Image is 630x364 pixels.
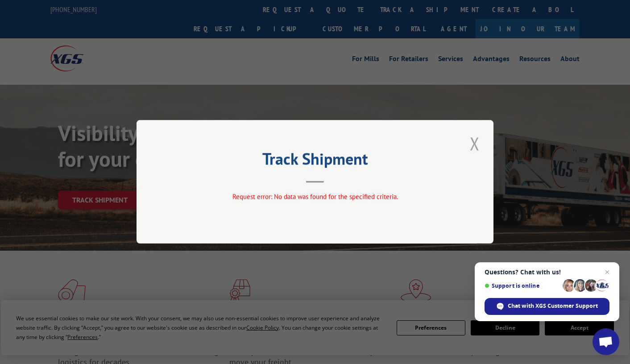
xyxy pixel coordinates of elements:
span: Questions? Chat with us! [485,269,609,276]
h2: Track Shipment [181,153,449,170]
span: Chat with XGS Customer Support [485,298,609,315]
span: Chat with XGS Customer Support [508,302,598,310]
span: Request error: No data was found for the specified criteria. [232,193,398,201]
span: Support is online [485,282,560,289]
button: Close modal [467,131,482,156]
a: Open chat [593,328,619,355]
